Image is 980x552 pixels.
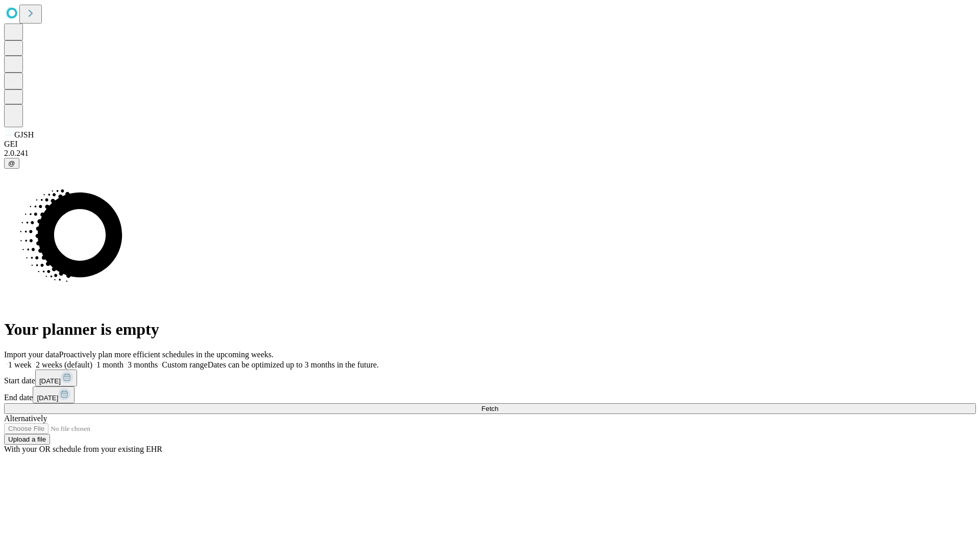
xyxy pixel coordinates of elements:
button: [DATE] [33,386,75,403]
span: [DATE] [39,377,61,385]
span: With your OR schedule from your existing EHR [4,445,162,453]
div: 2.0.241 [4,149,976,158]
span: Fetch [481,405,498,412]
span: 1 week [8,360,32,369]
span: GJSH [14,130,34,139]
span: 1 month [96,360,124,369]
span: Proactively plan more efficient schedules in the upcoming weeks. [59,350,274,359]
span: @ [8,159,15,167]
button: [DATE] [35,370,77,386]
span: Import your data [4,350,59,359]
button: @ [4,158,19,169]
span: Dates can be optimized up to 3 months in the future. [208,360,379,369]
button: Upload a file [4,434,50,445]
div: End date [4,386,976,403]
span: 2 weeks (default) [36,360,92,369]
button: Fetch [4,403,976,414]
span: Custom range [162,360,207,369]
span: Alternatively [4,414,47,423]
span: [DATE] [37,394,58,402]
div: Start date [4,370,976,386]
div: GEI [4,140,976,149]
h1: Your planner is empty [4,320,976,339]
span: 3 months [128,360,158,369]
